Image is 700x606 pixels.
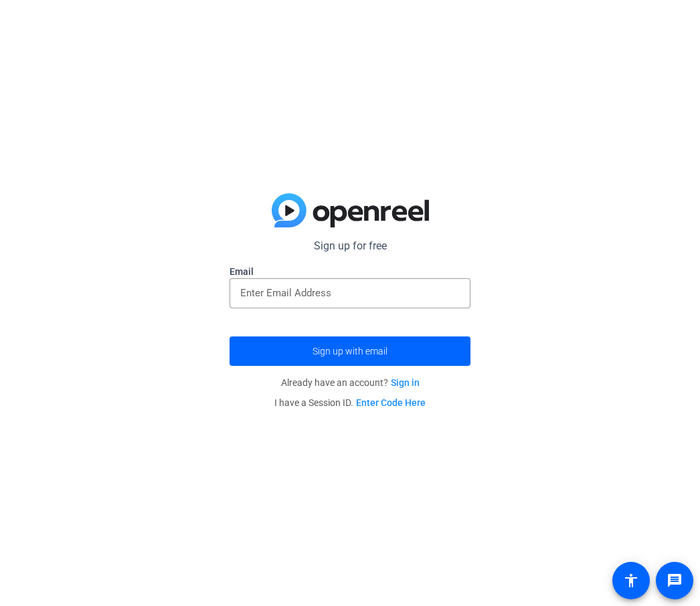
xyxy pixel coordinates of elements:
img: blue-gradient.svg [272,193,429,228]
label: Email [230,265,470,278]
mat-icon: accessibility [623,573,639,589]
input: Enter Email Address [240,285,460,301]
mat-icon: message [667,573,683,589]
a: Sign in [391,377,420,388]
span: I have a Session ID. [274,397,426,408]
span: Already have an account? [281,377,420,388]
button: Sign up with email [230,336,470,366]
a: Enter Code Here [356,397,426,408]
p: Sign up for free [230,238,470,254]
